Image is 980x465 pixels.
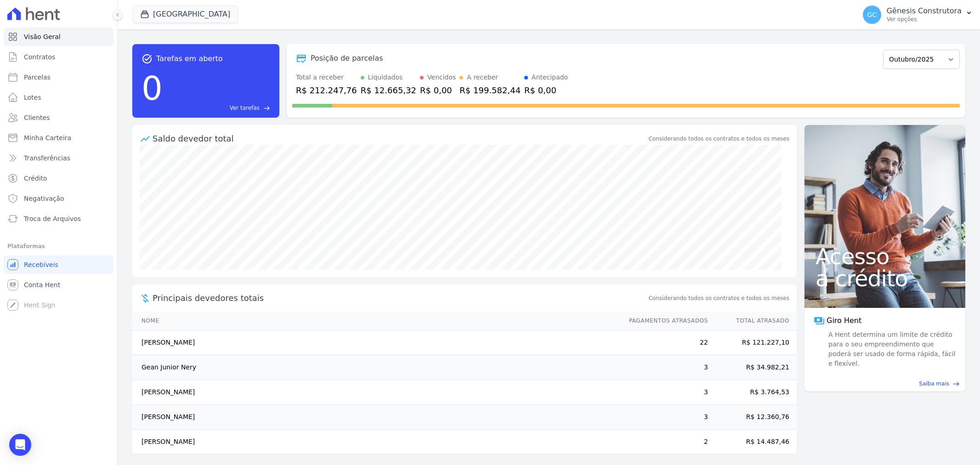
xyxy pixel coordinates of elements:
span: Negativação [24,194,64,203]
td: R$ 3.764,53 [708,380,797,405]
span: east [953,380,960,387]
a: Parcelas [4,68,113,86]
div: Liquidados [368,73,403,82]
div: Open Intercom Messenger [9,434,31,456]
span: Contratos [24,52,55,62]
span: Principais devedores totais [153,292,647,304]
div: R$ 0,00 [524,84,568,96]
span: Minha Carteira [24,133,71,142]
td: R$ 14.487,46 [708,430,797,454]
span: Acesso [816,245,954,267]
a: Troca de Arquivos [4,210,113,228]
div: Total a receber [296,73,357,82]
span: task_alt [142,53,153,64]
td: [PERSON_NAME] [132,380,620,405]
a: Negativação [4,189,113,208]
div: Vencidos [427,73,456,82]
span: east [263,105,270,112]
span: Giro Hent [827,315,861,326]
span: Tarefas em aberto [156,53,223,64]
a: Crédito [4,169,113,187]
a: Clientes [4,108,113,127]
th: Total Atrasado [708,312,797,330]
div: Antecipado [532,73,568,82]
span: Conta Hent [24,280,60,289]
td: 22 [620,330,708,355]
span: Clientes [24,113,50,122]
div: R$ 0,00 [420,84,456,96]
span: Saiba mais [919,380,949,388]
td: 2 [620,430,708,454]
span: Considerando todos os contratos e todos os meses [649,294,789,302]
span: Crédito [24,174,47,183]
td: [PERSON_NAME] [132,330,620,355]
div: A receber [467,73,498,82]
span: GC [867,11,877,18]
a: Contratos [4,48,113,66]
td: Gean Junior Nery [132,355,620,380]
td: [PERSON_NAME] [132,430,620,454]
div: R$ 199.582,44 [459,84,521,96]
td: R$ 12.360,76 [708,405,797,430]
span: Lotes [24,93,41,102]
td: [PERSON_NAME] [132,405,620,430]
p: Gênesis Construtora [887,6,962,16]
div: R$ 212.247,76 [296,84,357,96]
span: Transferências [24,153,70,163]
td: R$ 121.227,10 [708,330,797,355]
div: R$ 12.665,32 [361,84,416,96]
span: Troca de Arquivos [24,214,81,223]
a: Minha Carteira [4,129,113,147]
td: 3 [620,405,708,430]
a: Recebíveis [4,255,113,274]
a: Visão Geral [4,28,113,46]
span: A Hent determina um limite de crédito para o seu empreendimento que poderá ser usado de forma ráp... [827,330,956,369]
span: Ver tarefas [230,104,260,112]
a: Conta Hent [4,276,113,294]
td: 3 [620,380,708,405]
th: Pagamentos Atrasados [620,312,708,330]
span: Recebíveis [24,260,58,269]
button: GC Gênesis Construtora Ver opções [855,2,980,28]
div: Posição de parcelas [311,53,383,64]
a: Transferências [4,149,113,167]
a: Lotes [4,88,113,107]
td: 3 [620,355,708,380]
p: Ver opções [887,16,962,23]
th: Nome [132,312,620,330]
div: Considerando todos os contratos e todos os meses [649,135,789,143]
button: [GEOGRAPHIC_DATA] [132,6,238,23]
td: R$ 34.982,21 [708,355,797,380]
span: a crédito [816,267,954,289]
span: Parcelas [24,73,51,82]
div: Plataformas [7,241,110,252]
a: Ver tarefas east [166,104,270,112]
a: Saiba mais east [810,380,960,388]
div: 0 [142,64,163,112]
div: Saldo devedor total [153,132,647,145]
span: Visão Geral [24,32,61,41]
